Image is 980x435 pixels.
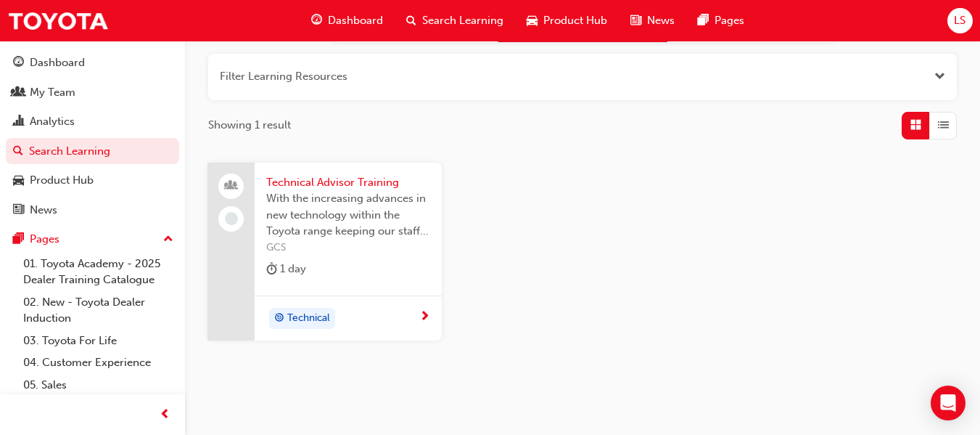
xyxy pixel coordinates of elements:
span: With the increasing advances in new technology within the Toyota range keeping our staff trained ... [266,190,430,240]
span: Showing 1 result [208,117,291,134]
span: chart-icon [13,115,24,129]
span: target-icon [274,309,284,328]
span: car-icon [13,174,24,187]
a: Dashboard [6,49,179,76]
span: people-icon [226,176,236,195]
div: Product Hub [30,172,94,189]
span: Search Learning [422,12,503,29]
div: Analytics [30,113,75,130]
span: prev-icon [160,406,170,424]
span: Technical [287,310,330,327]
span: Product Hub [543,12,607,29]
span: learningRecordVerb_NONE-icon [225,212,238,225]
span: LS [954,12,965,29]
span: Dashboard [328,12,383,29]
div: Pages [30,231,59,248]
span: Pages [715,12,744,29]
a: 05. Sales [17,374,179,397]
img: Trak [7,4,109,37]
a: car-iconProduct Hub [515,6,619,36]
button: Pages [6,226,179,253]
a: Technical Advisor TrainingWith the increasing advances in new technology within the Toyota range ... [207,163,442,341]
a: Search Learning [6,138,179,165]
a: My Team [6,79,179,106]
a: News [6,197,179,224]
div: 1 day [266,260,306,278]
a: search-iconSearch Learning [395,6,515,36]
a: 03. Toyota For Life [17,330,179,352]
a: Analytics [6,108,179,135]
span: pages-icon [13,233,24,246]
a: pages-iconPages [686,6,756,36]
span: List [938,117,949,134]
a: Product Hub [6,167,179,194]
a: guage-iconDashboard [300,6,395,36]
button: DashboardMy TeamAnalyticsSearch LearningProduct HubNews [6,46,179,226]
div: Dashboard [30,54,85,71]
button: Open the filter [934,68,945,85]
div: Open Intercom Messenger [931,386,965,420]
span: pages-icon [698,12,709,30]
span: duration-icon [266,260,277,278]
span: search-icon [406,12,416,30]
button: LS [947,8,973,33]
span: next-icon [419,311,430,324]
a: 04. Customer Experience [17,351,179,374]
div: My Team [30,84,75,101]
span: news-icon [13,204,24,217]
span: GCS [266,240,430,256]
span: Grid [910,117,921,134]
a: 02. New - Toyota Dealer Induction [17,291,179,330]
span: guage-icon [13,57,24,70]
span: people-icon [13,86,24,99]
span: car-icon [527,12,538,30]
a: news-iconNews [619,6,686,36]
span: up-icon [163,230,173,249]
a: 01. Toyota Academy - 2025 Dealer Training Catalogue [17,253,179,291]
div: News [30,202,57,219]
span: Technical Advisor Training [266,174,430,191]
span: search-icon [13,145,23,158]
span: News [647,12,675,29]
span: news-icon [630,12,641,30]
span: guage-icon [311,12,322,30]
